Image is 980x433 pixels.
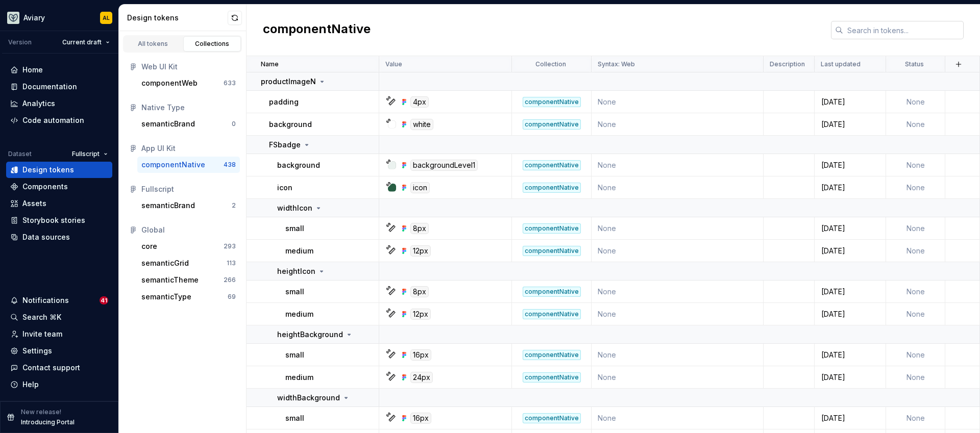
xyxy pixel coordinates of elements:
button: Help [6,376,112,393]
td: None [592,240,764,262]
div: Data sources [22,232,70,242]
button: semanticBrand2 [137,197,240,214]
input: Search in tokens... [843,21,964,39]
td: None [592,366,764,389]
p: New release! [21,408,61,416]
div: Invite team [22,329,62,339]
td: None [592,217,764,240]
a: Documentation [6,79,112,95]
p: Introducing Portal [21,418,75,426]
div: componentNative [523,246,581,256]
div: 438 [224,161,236,169]
td: None [886,344,945,366]
p: heightBackground [277,329,343,340]
td: None [886,91,945,113]
p: Description [770,60,805,68]
td: None [886,176,945,199]
div: 113 [227,259,236,267]
button: semanticBrand0 [137,116,240,132]
p: Last updated [821,60,861,68]
div: 293 [224,242,236,250]
div: 2 [232,201,236,210]
span: Fullscript [72,150,100,158]
div: white [410,119,433,130]
div: Storybook stories [22,215,85,225]
div: 24px [410,372,433,383]
td: None [886,217,945,240]
td: None [592,154,764,176]
div: Notifications [22,295,69,305]
button: semanticTheme266 [137,272,240,288]
p: small [285,350,304,360]
p: small [285,287,304,297]
p: widthBackground [277,393,340,403]
td: None [592,113,764,136]
div: 16px [410,349,431,361]
div: 8px [410,286,429,297]
p: background [269,119,312,130]
div: [DATE] [815,246,885,256]
p: productImageN [261,77,316,87]
a: Data sources [6,229,112,245]
button: componentNative438 [137,157,240,173]
a: Design tokens [6,162,112,178]
div: componentNative [523,309,581,319]
div: 0 [232,120,236,128]
div: componentNative [523,160,581,170]
div: All tokens [128,40,179,48]
div: App UI Kit [141,143,236,154]
span: 41 [100,296,108,304]
a: Invite team [6,326,112,342]
div: componentNative [523,350,581,360]
div: componentNative [523,372,581,383]
div: componentNative [523,183,581,193]
div: 16px [410,413,431,424]
div: [DATE] [815,119,885,130]
p: small [285,223,304,234]
button: semanticGrid113 [137,255,240,271]
td: None [592,407,764,429]
h2: componentNative [263,21,371,39]
div: 12px [410,245,431,257]
div: Assets [22,198,46,209]
div: [DATE] [815,350,885,360]
div: [DATE] [815,183,885,193]
p: medium [285,246,313,256]
div: Code automation [22,115,84,125]
div: 69 [228,293,236,301]
button: Notifications41 [6,292,112,309]
div: componentWeb [141,78,198,88]
p: Collection [535,60,566,68]
button: Fullscript [67,147,112,161]
div: componentNative [523,223,581,234]
p: widthIcon [277,203,312,213]
p: Status [905,60,924,68]
div: backgroundLevel1 [410,160,478,171]
div: Dataset [8,150,32,158]
div: semanticGrid [141,258,189,268]
div: Collections [187,40,238,48]
div: 8px [410,223,429,234]
a: Analytics [6,95,112,112]
div: semanticType [141,292,191,302]
div: semanticTheme [141,275,199,285]
div: Aviary [23,13,45,23]
p: small [285,413,304,423]
a: Assets [6,195,112,212]
div: 633 [224,79,236,87]
button: componentWeb633 [137,75,240,91]
div: 266 [224,276,236,284]
button: semanticType69 [137,289,240,305]
a: Storybook stories [6,212,112,228]
td: None [886,407,945,429]
a: Home [6,62,112,78]
div: Documentation [22,82,77,92]
div: Search ⌘K [22,312,61,322]
button: AviaryAL [2,7,116,29]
